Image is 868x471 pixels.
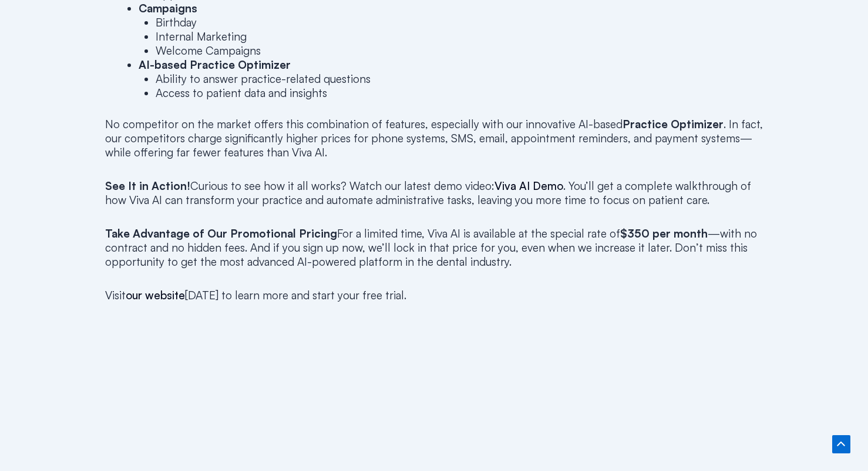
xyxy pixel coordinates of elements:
p: Visit [DATE] to learn more and start your free trial. [105,288,763,302]
strong: Campaigns [139,1,197,15]
p: For a limited time, Viva AI is available at the special rate of —with no contract and no hidden f... [105,226,763,269]
li: Welcome Campaigns [156,44,763,58]
a: Viva AI Demo [494,179,563,193]
p: Curious to see how it all works? Watch our latest demo video: . You’ll get a complete walkthrough... [105,179,763,207]
strong: AI-based Practice Optimizer [139,58,291,72]
p: ‍ [105,322,763,336]
strong: $350 per month [620,226,708,240]
strong: See It in Action! [105,179,190,193]
a: our website [126,288,185,302]
strong: Take Advantage of Our Promotional Pricing [105,226,337,240]
strong: Practice Optimizer [623,117,724,131]
li: Internal Marketing [156,29,763,44]
p: No competitor on the market offers this combination of features, especially with our innovative A... [105,117,763,159]
li: Ability to answer practice-related questions [156,72,763,86]
li: Access to patient data and insights [156,86,763,100]
li: Birthday [156,15,763,29]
